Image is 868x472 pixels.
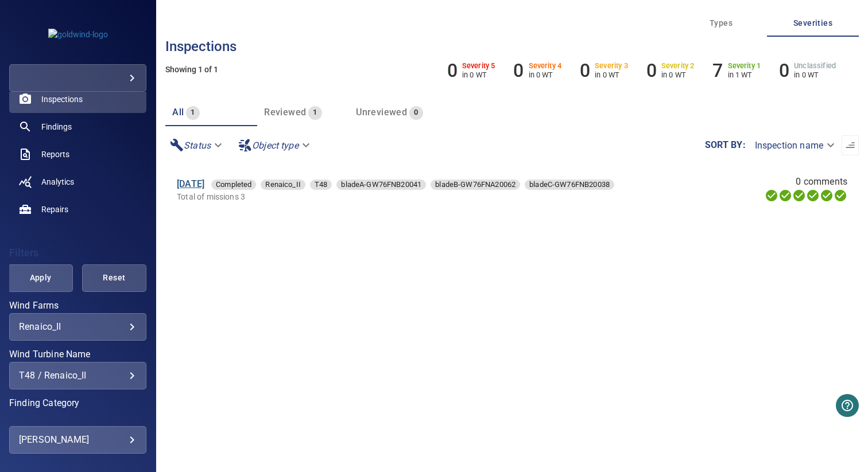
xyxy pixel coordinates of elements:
p: in 0 WT [794,71,836,79]
span: T48 [310,179,332,190]
div: [PERSON_NAME] [19,431,137,449]
label: Sort by : [705,141,746,150]
a: analytics noActive [9,168,146,196]
span: bladeB-GW76FNA20062 [431,179,520,190]
a: repairs noActive [9,196,146,223]
button: Reset [82,264,146,292]
svg: Selecting 100% [792,189,806,202]
div: T48 / Renaico_II [19,370,137,381]
em: Object type [252,140,299,151]
span: Unreviewed [356,107,407,118]
p: Total of missions 3 [177,191,691,202]
h6: Severity 2 [661,62,695,70]
h6: Unclassified [794,62,836,70]
span: Completed [211,179,256,190]
div: T48 [310,180,332,190]
span: Types [682,16,760,30]
h6: Severity 5 [462,62,495,70]
span: bladeA-GW76FNB20041 [336,179,426,190]
li: Severity Unclassified [779,60,836,81]
li: Severity 3 [580,60,628,81]
em: Status [184,140,211,151]
span: Reviewed [264,107,306,118]
div: bladeA-GW76FNB20041 [336,180,426,190]
span: Renaico_II [261,179,305,190]
span: Repairs [41,204,68,215]
div: Wind Farms [9,313,146,341]
button: Apply [8,264,72,292]
svg: Uploading 100% [765,189,778,202]
button: Sort list from oldest to newest [842,135,859,155]
a: reports noActive [9,141,146,168]
label: Wind Farms [9,301,146,310]
label: Wind Turbine Name [9,350,146,359]
span: Apply [22,271,58,285]
svg: Matching 100% [820,189,834,202]
h6: 0 [646,60,657,81]
p: in 0 WT [462,71,495,79]
span: 1 [186,106,199,119]
div: Completed [211,180,256,190]
li: Severity 5 [447,60,495,81]
a: findings noActive [9,113,146,141]
label: Finding Category [9,399,146,408]
h6: Severity 3 [595,62,628,70]
svg: Classification 100% [834,189,847,202]
a: inspections active [9,85,146,113]
span: Analytics [41,176,74,188]
span: bladeC-GW76FNB20038 [525,179,614,190]
div: bladeC-GW76FNB20038 [525,180,614,190]
h6: 0 [779,60,789,81]
span: Reports [41,149,69,160]
svg: Data Formatted 100% [778,189,792,202]
p: in 0 WT [661,71,695,79]
img: goldwind-logo [48,29,108,40]
li: Severity 1 [712,60,761,81]
h6: Severity 4 [529,62,562,70]
h6: 0 [580,60,590,81]
span: 1 [308,106,321,119]
h6: 0 [447,60,458,81]
div: bladeB-GW76FNA20062 [431,180,520,190]
span: Severities [774,16,852,30]
h6: 7 [712,60,723,81]
div: Renaico_II [261,180,305,190]
a: [DATE] [177,178,204,189]
li: Severity 4 [513,60,561,81]
div: Renaico_II [19,321,137,332]
div: Object type [234,135,317,155]
span: 0 comments [796,175,847,189]
h4: Filters [9,247,146,259]
h3: Inspections [165,39,859,54]
h5: Showing 1 of 1 [165,65,859,74]
span: Findings [41,121,72,132]
span: 0 [409,106,423,119]
div: Status [165,135,229,155]
div: Wind Turbine Name [9,362,146,389]
li: Severity 2 [646,60,695,81]
span: Inspections [41,93,83,105]
p: in 0 WT [595,71,628,79]
div: Inspection name [746,135,842,155]
span: All [172,107,184,118]
svg: ML Processing 100% [806,189,820,202]
h6: Severity 1 [728,62,761,70]
p: in 0 WT [529,71,562,79]
span: Reset [96,271,132,285]
p: in 1 WT [728,71,761,79]
div: goldwind [9,64,146,92]
h6: 0 [513,60,524,81]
